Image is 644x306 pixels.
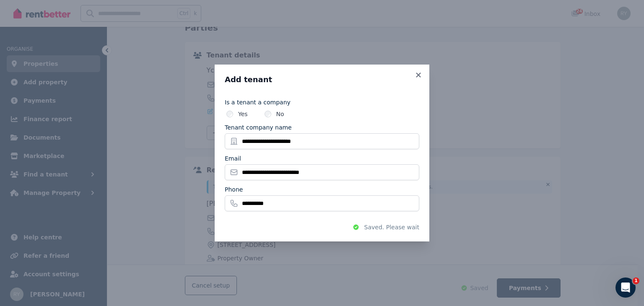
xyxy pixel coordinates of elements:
[225,75,419,85] h3: Add tenant
[225,154,241,163] label: Email
[238,110,248,118] label: Yes
[276,110,284,118] label: No
[225,123,292,132] label: Tenant company name
[364,223,419,231] span: Saved. Please wait
[225,185,243,194] label: Phone
[225,98,419,106] label: Is a tenant a company
[633,277,639,284] span: 1
[615,277,636,298] iframe: Intercom live chat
